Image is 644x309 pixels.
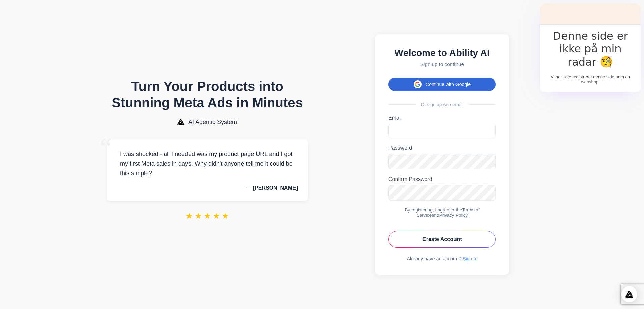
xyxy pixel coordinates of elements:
[388,231,496,248] button: Create Account
[388,256,496,261] div: Already have an account?
[195,211,202,221] span: ★
[388,176,496,182] label: Confirm Password
[388,207,496,218] div: By registering, I agree to the and
[547,30,634,68] h2: Denne side er ikke på min radar 🧐
[213,211,220,221] span: ★
[439,213,468,218] a: Privacy Policy
[117,185,298,191] p: — [PERSON_NAME]
[100,132,112,163] span: “
[177,119,184,125] img: AI Agentic System Logo
[388,78,496,91] button: Continue with Google
[204,211,211,221] span: ★
[117,149,298,178] p: I was shocked - all I needed was my product page URL and I got my first Meta sales in days. Why d...
[547,74,634,84] p: Vi har ikke registreret denne side som en webshop.
[388,145,496,151] label: Password
[463,256,478,261] a: Sign In
[185,211,193,221] span: ★
[388,115,496,121] label: Email
[388,61,496,67] p: Sign up to continue
[222,211,229,221] span: ★
[417,207,480,218] a: Terms of Service
[388,48,496,59] h2: Welcome to Ability AI
[388,102,496,107] div: Or sign up with email
[621,286,637,302] div: Open Intercom Messenger
[107,78,308,111] h1: Turn Your Products into Stunning Meta Ads in Minutes
[188,119,237,126] span: AI Agentic System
